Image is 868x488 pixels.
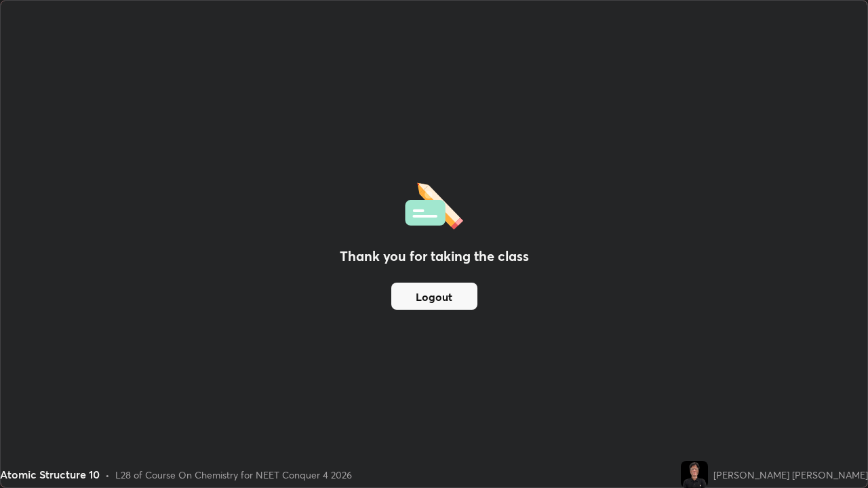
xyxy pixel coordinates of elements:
[115,468,352,482] div: L28 of Course On Chemistry for NEET Conquer 4 2026
[340,246,529,266] h2: Thank you for taking the class
[681,461,708,488] img: 40b537e17f824c218519f48a3931a8a5.jpg
[391,283,477,310] button: Logout
[105,468,110,482] div: •
[713,468,868,482] div: [PERSON_NAME] [PERSON_NAME]
[405,178,463,230] img: offlineFeedback.1438e8b3.svg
